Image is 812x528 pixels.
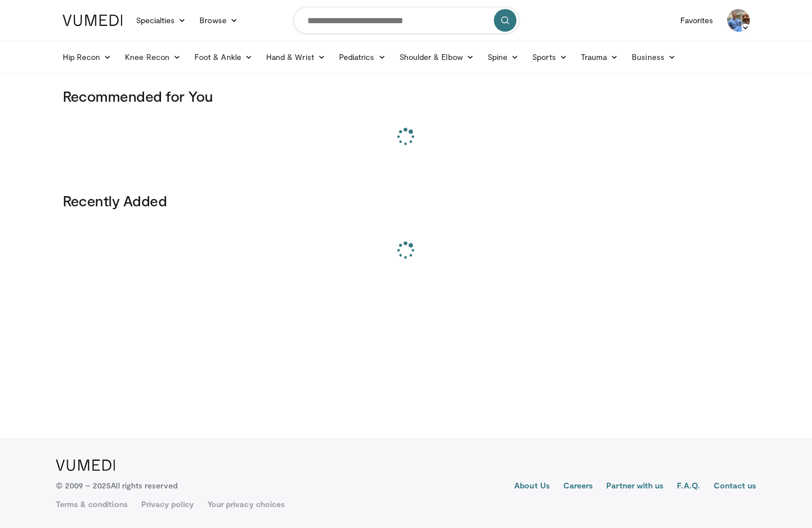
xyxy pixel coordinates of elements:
[332,46,393,68] a: Pediatrics
[63,15,123,26] img: VuMedi Logo
[526,46,574,68] a: Sports
[259,46,332,68] a: Hand & Wrist
[606,480,663,494] a: Partner with us
[714,480,757,494] a: Contact us
[56,46,119,68] a: Hip Recon
[56,480,177,491] p: © 2009 – 2025
[293,7,519,34] input: Search topics, interventions
[677,480,700,494] a: F.A.Q.
[481,46,526,68] a: Spine
[56,460,115,471] img: VuMedi Logo
[129,9,193,32] a: Specialties
[207,499,285,510] a: Your privacy choices
[674,9,720,32] a: Favorites
[563,480,593,494] a: Careers
[393,46,481,68] a: Shoulder & Elbow
[56,499,128,510] a: Terms & conditions
[193,9,245,32] a: Browse
[188,46,259,68] a: Foot & Ankle
[574,46,626,68] a: Trauma
[63,87,750,105] h3: Recommended for You
[514,480,550,494] a: About Us
[118,46,188,68] a: Knee Recon
[63,192,750,210] h3: Recently Added
[727,9,750,32] img: Avatar
[111,481,177,490] span: All rights reserved
[141,499,194,510] a: Privacy policy
[625,46,683,68] a: Business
